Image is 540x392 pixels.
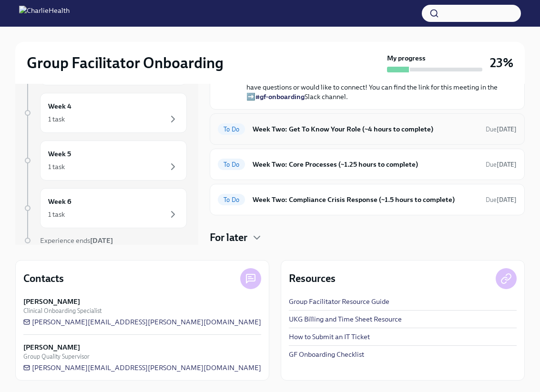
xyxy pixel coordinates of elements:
[23,93,187,133] a: Week 41 task
[218,161,245,168] span: To Do
[497,196,517,203] strong: [DATE]
[23,188,187,228] a: Week 61 task
[486,161,517,168] span: Due
[23,352,90,361] span: Group Quality Supervisor
[90,236,113,245] strong: [DATE]
[48,196,71,207] h6: Week 6
[486,160,517,169] span: September 16th, 2025 09:00
[48,114,65,124] div: 1 task
[218,192,517,207] a: To DoWeek Two: Compliance Crisis Response (~1.5 hours to complete)Due[DATE]
[27,53,224,72] h2: Group Facilitator Onboarding
[289,297,389,306] a: Group Facilitator Resource Guide
[253,159,478,170] h6: Week Two: Core Processes (~1.25 hours to complete)
[486,195,517,204] span: September 16th, 2025 09:00
[486,125,517,134] span: September 16th, 2025 09:00
[40,236,113,245] span: Experience ends
[23,271,64,286] h4: Contacts
[23,342,80,352] strong: [PERSON_NAME]
[497,126,517,133] strong: [DATE]
[387,53,426,63] strong: My progress
[289,350,364,359] a: GF Onboarding Checklist
[289,332,370,342] a: How to Submit an IT Ticket
[23,317,261,327] a: [PERSON_NAME][EMAIL_ADDRESS][PERSON_NAME][DOMAIN_NAME]
[486,196,517,203] span: Due
[48,101,71,111] h6: Week 4
[255,92,305,101] a: #gf-onboarding
[289,271,336,286] h4: Resources
[48,210,65,219] div: 1 task
[218,121,517,137] a: To DoWeek Two: Get To Know Your Role (~4 hours to complete)Due[DATE]
[210,231,247,245] h4: For later
[253,194,478,205] h6: Week Two: Compliance Crisis Response (~1.5 hours to complete)
[289,314,402,324] a: UKG Billing and Time Sheet Resource
[23,306,102,315] span: Clinical Onboarding Specialist
[210,231,525,245] div: For later
[23,141,187,181] a: Week 51 task
[486,126,517,133] span: Due
[253,124,478,134] h6: Week Two: Get To Know Your Role (~4 hours to complete)
[23,297,80,306] strong: [PERSON_NAME]
[48,162,65,171] div: 1 task
[490,54,513,71] h3: 23%
[23,363,261,372] a: [PERSON_NAME][EMAIL_ADDRESS][PERSON_NAME][DOMAIN_NAME]
[218,126,245,133] span: To Do
[48,149,71,159] h6: Week 5
[218,196,245,203] span: To Do
[19,6,70,21] img: CharlieHealth
[497,161,517,168] strong: [DATE]
[218,157,517,172] a: To DoWeek Two: Core Processes (~1.25 hours to complete)Due[DATE]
